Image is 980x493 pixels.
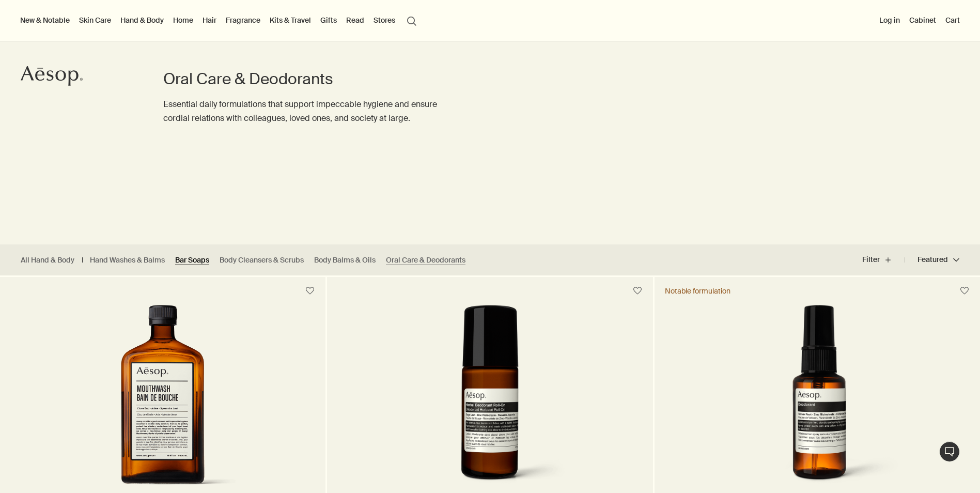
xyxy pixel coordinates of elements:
[402,10,421,30] button: Open search
[301,282,319,300] button: Save to cabinet
[163,97,448,125] p: Essential daily formulations that support impeccable hygiene and ensure cordial relations with co...
[90,255,165,265] a: Hand Washes & Balms
[907,13,938,27] a: Cabinet
[163,69,448,89] h1: Oral Care & Deodorants
[21,255,74,265] a: All Hand & Body
[386,255,465,265] a: Oral Care & Deodorants
[371,13,397,27] button: Stores
[21,66,83,86] svg: Aesop
[955,282,974,300] button: Save to cabinet
[268,13,313,27] a: Kits & Travel
[943,13,962,27] button: Cart
[862,248,905,272] button: Filter
[224,13,262,27] a: Fragrance
[18,63,85,91] a: Aesop
[220,255,304,265] a: Body Cleansers & Scrubs
[200,13,219,27] a: Hair
[314,255,376,265] a: Body Balms & Oils
[628,282,647,300] button: Save to cabinet
[877,13,902,27] button: Log in
[905,248,959,272] button: Featured
[118,13,166,27] a: Hand & Body
[665,286,730,296] div: Notable formulation
[18,13,72,27] button: New & Notable
[171,13,195,27] a: Home
[77,13,113,27] a: Skin Care
[175,255,209,265] a: Bar Soaps
[939,441,960,462] button: Live Assistance
[344,13,366,27] a: Read
[318,13,339,27] a: Gifts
